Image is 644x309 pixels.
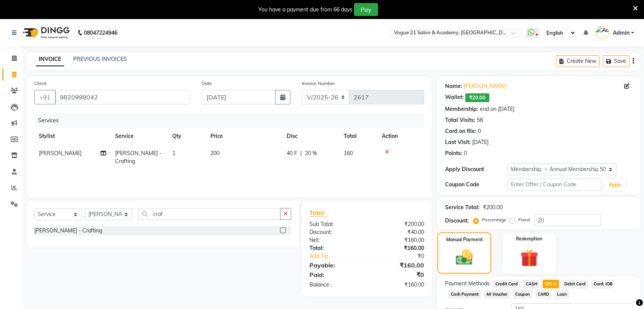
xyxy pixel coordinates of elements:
div: [PERSON_NAME] - Crafting [34,227,102,235]
label: Client [34,80,46,87]
div: Membership: [445,105,478,113]
button: Pay [354,3,378,16]
span: Credit Card [493,280,520,288]
span: ₹20.00 [465,93,489,102]
th: Service [111,128,168,145]
input: Search by Name/Mobile/Email/Code [55,90,190,104]
th: Action [377,128,424,145]
button: Create New [556,55,600,67]
div: ₹160.00 [367,244,430,252]
div: Discount: [445,217,469,225]
span: 40 F [287,149,297,157]
span: [PERSON_NAME] [39,150,82,157]
div: Total Visits: [445,116,475,124]
button: Apply [604,179,626,191]
span: Loan [554,290,569,299]
th: Total [339,128,377,145]
span: | [300,149,302,157]
span: Cash Payment [448,290,481,299]
button: +91 [34,90,56,104]
img: _gift.svg [515,247,543,269]
div: Total: [304,244,367,252]
div: 0 [464,149,467,157]
div: Points: [445,149,462,157]
div: [DATE] [472,138,489,146]
div: 0 [478,127,481,135]
div: Apply Discount [445,165,508,173]
div: Discount: [304,228,367,236]
img: Admin [596,26,609,39]
th: Disc [282,128,339,145]
span: [PERSON_NAME] - Crafting [115,150,162,165]
span: UPI M [543,280,559,288]
div: Balance : [304,281,367,289]
button: Save [603,55,630,67]
label: Invoice Number [302,80,335,87]
div: ₹200.00 [483,203,503,211]
a: PREVIOUS INVOICES [73,56,127,62]
span: CASH [523,280,540,288]
span: Admin [613,29,630,37]
b: 08047224946 [84,22,117,43]
div: ₹160.00 [367,236,430,244]
div: ₹0 [367,270,430,279]
div: Card on file: [445,127,476,135]
th: Stylist [34,128,111,145]
span: CARD [535,290,552,299]
span: 1 [172,150,175,157]
div: ₹200.00 [367,220,430,228]
div: 58 [477,116,483,124]
span: 20 % [305,149,317,157]
div: Net: [304,236,367,244]
label: Manual Payment [446,236,483,243]
span: MI Voucher [484,290,510,299]
img: logo [19,22,72,43]
img: _cash.svg [450,248,478,267]
div: Service Total: [445,203,480,211]
span: Card: IOB [591,280,615,288]
input: Enter Offer / Coupon Code [508,179,601,191]
div: ₹160.00 [367,261,430,270]
label: Fixed [518,216,530,223]
div: You have a payment due from 66 days [258,6,352,14]
span: Payment Methods [445,280,490,288]
a: Add Tip [304,252,377,260]
span: Debit Card [562,280,588,288]
div: Paid: [304,270,367,279]
div: ₹0 [377,252,430,260]
div: Last Visit: [445,138,471,146]
input: Search or Scan [138,208,280,220]
div: Sub Total: [304,220,367,228]
span: 200 [210,150,219,157]
div: Name: [445,82,462,90]
div: Coupon Code [445,181,508,189]
label: Date [202,80,212,87]
th: Qty [168,128,206,145]
a: [PERSON_NAME] [464,82,506,90]
span: Total [309,209,327,217]
div: Payable: [304,261,367,270]
span: 160 [344,150,353,157]
label: Redemption [516,235,542,242]
span: Coupon [513,290,532,299]
div: end on [DATE] [480,105,514,113]
th: Price [206,128,282,145]
div: Wallet: [445,93,464,102]
label: Percentage [482,216,506,223]
div: Services [35,114,430,128]
div: ₹160.00 [367,281,430,289]
div: ₹40.00 [367,228,430,236]
a: INVOICE [36,53,64,66]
